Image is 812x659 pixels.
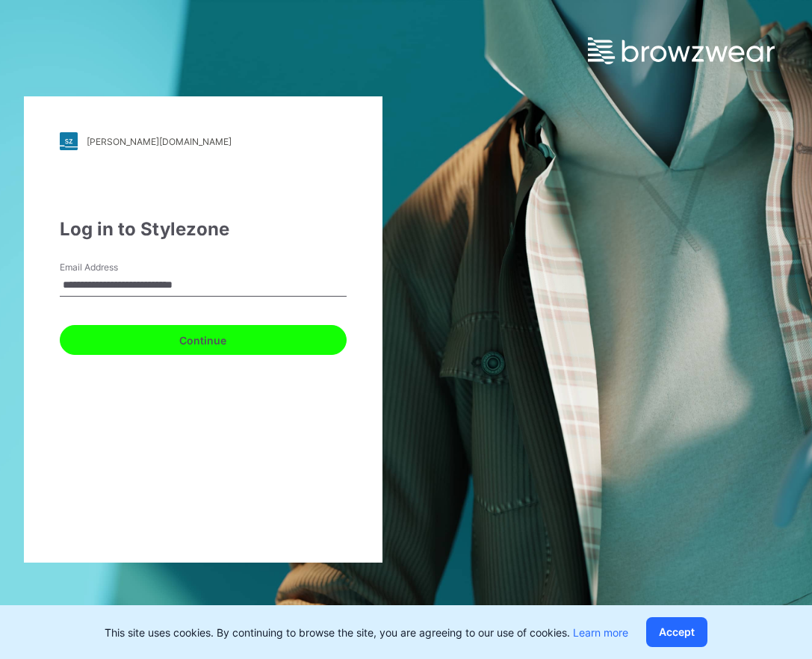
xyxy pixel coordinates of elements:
div: Log in to Stylezone [60,216,347,243]
img: browzwear-logo.e42bd6dac1945053ebaf764b6aa21510.svg [588,37,775,64]
button: Continue [60,325,347,355]
a: [PERSON_NAME][DOMAIN_NAME] [60,132,347,150]
a: Learn more [573,626,628,639]
div: [PERSON_NAME][DOMAIN_NAME] [87,136,232,147]
p: This site uses cookies. By continuing to browse the site, you are agreeing to our use of cookies. [105,625,628,640]
label: Email Address [60,261,164,274]
img: stylezone-logo.562084cfcfab977791bfbf7441f1a819.svg [60,132,78,150]
button: Accept [646,617,707,647]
